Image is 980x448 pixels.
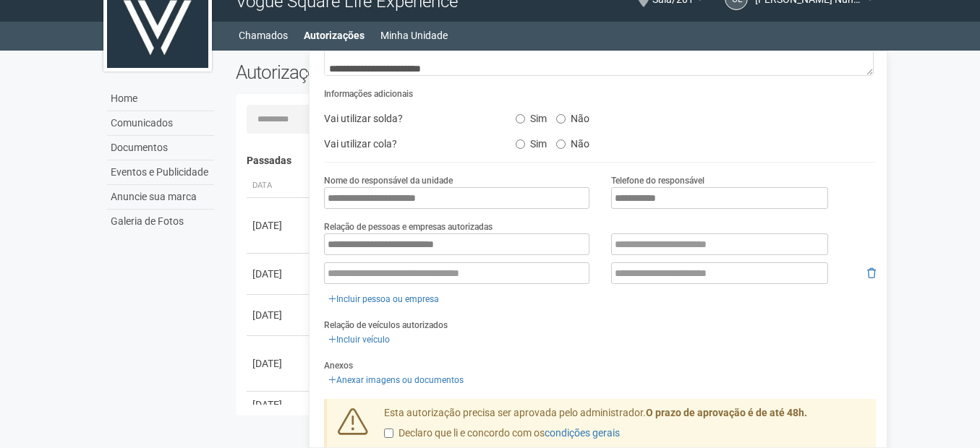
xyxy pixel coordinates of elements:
[556,133,589,150] label: Não
[252,308,306,322] div: [DATE]
[247,174,312,198] th: Data
[556,108,589,125] label: Não
[313,133,504,155] div: Vai utilizar cola?
[107,111,214,136] a: Comunicados
[107,185,214,210] a: Anuncie sua marca
[252,356,306,371] div: [DATE]
[516,133,547,150] label: Sim
[324,359,353,372] label: Anexos
[380,25,448,46] a: Minha Unidade
[107,87,214,111] a: Home
[556,114,566,124] input: Não
[384,428,393,438] input: Declaro que li e concordo com oscondições gerais
[239,25,288,46] a: Chamados
[516,139,525,149] input: Sim
[252,218,306,233] div: [DATE]
[324,174,453,187] label: Nome do responsável da unidade
[611,174,704,187] label: Telefone do responsável
[384,426,620,441] label: Declaro que li e concordo com os
[324,87,413,100] label: Informações adicionais
[324,291,443,307] a: Incluir pessoa ou empresa
[304,25,365,46] a: Autorizações
[247,155,866,166] h4: Passadas
[252,397,306,412] div: [DATE]
[516,114,525,124] input: Sim
[324,372,468,388] a: Anexar imagens ou documentos
[373,406,877,448] div: Esta autorização precisa ser aprovada pelo administrador.
[545,427,620,439] a: condições gerais
[324,220,493,233] label: Relação de pessoas e empresas autorizadas
[313,108,504,129] div: Vai utilizar solda?
[107,210,214,233] a: Galeria de Fotos
[516,108,547,125] label: Sim
[107,136,214,160] a: Documentos
[236,61,545,83] h2: Autorizações
[324,332,394,348] a: Incluir veículo
[324,319,448,332] label: Relação de veículos autorizados
[556,139,566,149] input: Não
[107,160,214,185] a: Eventos e Publicidade
[646,407,807,418] strong: O prazo de aprovação é de até 48h.
[867,268,876,278] i: Remover
[252,267,306,281] div: [DATE]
